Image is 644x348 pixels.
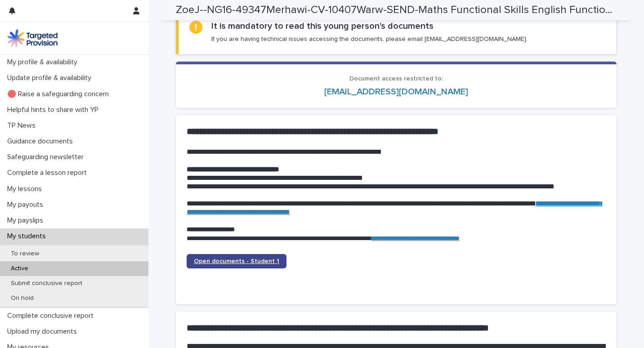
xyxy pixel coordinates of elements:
h2: It is mandatory to read this young person's documents [211,21,434,31]
p: My profile & availability [4,58,85,67]
img: M5nRWzHhSzIhMunXDL62 [7,29,58,47]
p: Active [4,265,36,272]
p: To review [4,250,46,258]
p: Upload my documents [4,327,84,336]
p: Helpful hints to share with YP [4,106,106,114]
a: Open documents - Student 1 [187,254,286,268]
p: TP News [4,121,43,130]
p: Complete conclusive report [4,312,101,320]
span: Document access restricted to: [349,76,443,82]
p: On hold [4,294,41,302]
p: My students [4,232,53,241]
p: Update profile & availability [4,74,98,82]
p: Guidance documents [4,137,80,146]
a: [EMAIL_ADDRESS][DOMAIN_NAME] [324,87,468,96]
p: My payouts [4,201,50,209]
span: Open documents - Student 1 [194,258,279,264]
p: Safeguarding newsletter [4,153,91,161]
p: My lessons [4,185,49,193]
p: Submit conclusive report [4,280,89,287]
p: If you are having technical issues accessing the documents, please email [EMAIL_ADDRESS][DOMAIN_N... [211,35,528,43]
h2: ZoeJ--NG16-49347Merhawi-CV-10407Warw-SEND-Maths Functional Skills English Functional Skills-15645 [176,4,613,17]
p: 🔴 Raise a safeguarding concern [4,90,116,98]
p: My payslips [4,216,50,225]
p: Complete a lesson report [4,169,94,177]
